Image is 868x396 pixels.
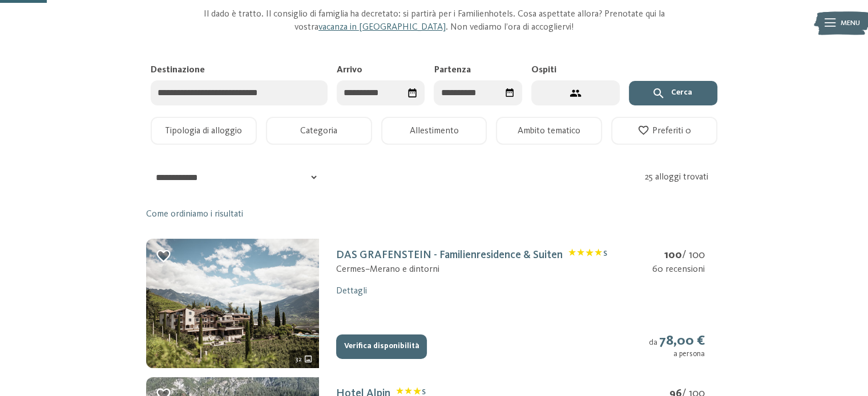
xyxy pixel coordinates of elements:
img: mss_renderimg.php [146,239,319,368]
span: Destinazione [151,66,205,75]
button: Tipologia di alloggio [151,117,257,145]
a: Dettagli [336,287,367,296]
span: 32 [295,354,302,365]
div: / 100 [652,248,705,263]
svg: 2 ospiti – 1 camera [570,87,582,99]
span: Partenza [434,66,470,75]
span: S [603,250,607,258]
button: Categoria [266,117,372,145]
span: Ospiti [531,66,556,75]
span: Classificazione: 4 stelle S [568,248,607,263]
div: Cermes – Merano e dintorni [336,263,607,276]
div: 25 alloggi trovati [645,171,721,183]
button: Preferiti 0 [611,117,717,145]
a: vacanza in [GEOGRAPHIC_DATA] [318,23,446,32]
span: S [422,389,426,396]
svg: 32 ulteriori immagini [304,354,313,364]
button: 2 ospiti – 1 camera [531,80,620,106]
div: Aggiungi ai preferiti [155,248,172,264]
div: Seleziona data [500,83,519,102]
button: Cerca [629,81,717,106]
button: Allestimento [381,117,487,145]
strong: 78,00 € [659,334,705,348]
div: 60 recensioni [652,263,705,276]
strong: 100 [664,250,682,261]
button: Ambito tematico [496,117,602,145]
button: Verifica disponibilità [336,334,427,360]
div: da [649,333,705,359]
p: Il dado è tratto. Il consiglio di famiglia ha decretato: si partirà per i Familienhotels. Cosa as... [190,8,679,34]
div: Seleziona data [403,83,422,102]
a: Come ordiniamo i risultati [146,208,243,221]
span: Arrivo [337,66,362,75]
div: 32 ulteriori immagini [289,350,319,368]
a: DAS GRAFENSTEIN - Familienresidence & SuitenClassificazione: 4 stelle S [336,250,607,261]
div: a persona [649,350,705,359]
